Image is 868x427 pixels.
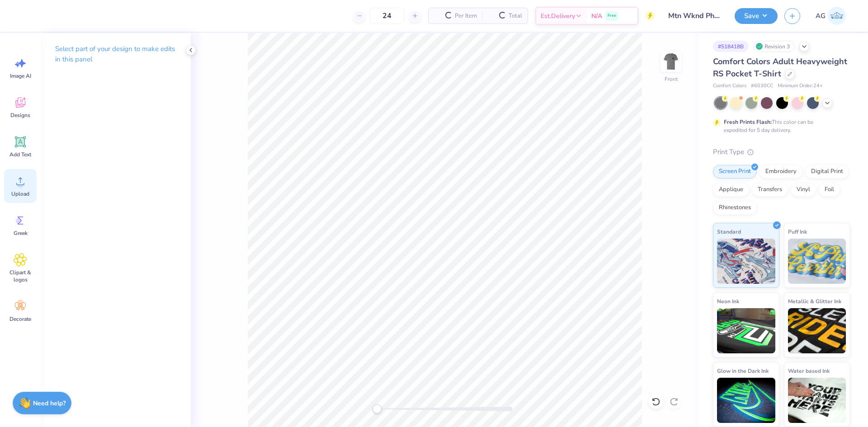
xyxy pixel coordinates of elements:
span: N/A [591,11,602,21]
img: Aljosh Eyron Garcia [828,7,846,25]
p: Select part of your design to make edits in this panel [55,44,176,65]
input: – – [369,8,405,24]
span: Metallic & Glitter Ink [788,296,841,306]
div: Digital Print [805,165,849,178]
img: Neon Ink [717,308,775,353]
span: Est. Delivery [541,11,575,21]
strong: Fresh Prints Flash: [724,118,772,126]
span: Decorate [9,315,31,323]
span: Greek [14,230,28,237]
div: Rhinestones [713,201,757,215]
span: AG [816,11,826,21]
span: Water based Ink [788,366,830,375]
span: Puff Ink [788,227,807,236]
span: Image AI [10,72,31,80]
div: Embroidery [759,165,802,178]
div: # 518418B [713,41,749,52]
strong: Need help? [33,399,66,408]
div: Print Type [713,147,850,157]
div: Foil [819,183,840,197]
div: Vinyl [791,183,816,197]
div: This color can be expedited for 5 day delivery. [724,118,835,134]
span: Comfort Colors Adult Heavyweight RS Pocket T-Shirt [713,56,847,79]
img: Metallic & Glitter Ink [788,308,846,353]
div: Screen Print [713,165,757,178]
img: Standard [717,239,775,284]
a: AG [811,7,850,25]
span: Upload [11,190,29,197]
img: Front [662,52,680,70]
span: # 6030CC [751,82,773,90]
img: Water based Ink [788,378,846,423]
div: Revision 3 [753,41,795,52]
span: Minimum Order: 24 + [778,82,823,90]
span: Glow in the Dark Ink [717,366,769,375]
div: Applique [713,183,749,197]
span: Designs [10,112,30,119]
div: Transfers [752,183,788,197]
span: Free [608,13,616,19]
span: Standard [717,227,741,236]
img: Glow in the Dark Ink [717,378,775,423]
div: Front [665,75,678,83]
div: Accessibility label [373,404,382,413]
img: Puff Ink [788,239,846,284]
span: Comfort Colors [713,82,746,90]
span: Clipart & logos [5,269,35,283]
span: Add Text [9,151,31,158]
span: Per Item [455,11,477,21]
button: Save [735,8,778,24]
input: Untitled Design [661,7,728,25]
span: Neon Ink [717,296,739,306]
span: Total [509,11,522,21]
